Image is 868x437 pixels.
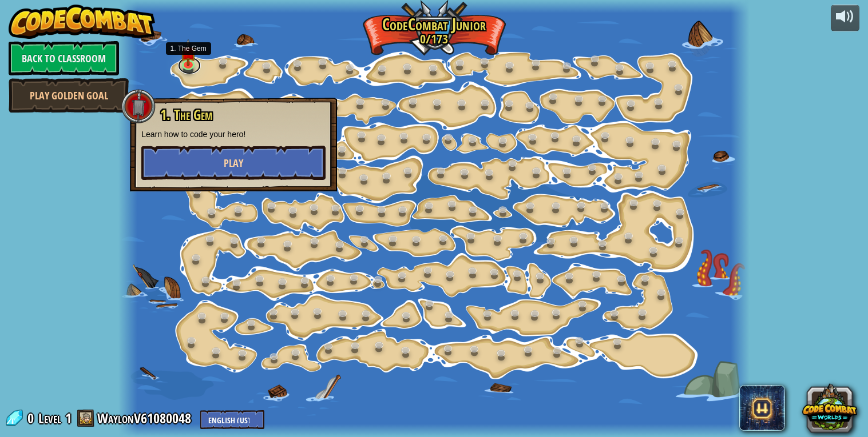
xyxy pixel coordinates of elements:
[9,78,129,113] a: Play Golden Goal
[831,5,859,31] button: Adjust volume
[65,409,72,427] span: 1
[27,409,37,427] span: 0
[160,105,212,125] span: 1. The Gem
[141,129,326,140] p: Learn how to code your hero!
[180,39,196,66] img: level-banner-unstarted.png
[224,156,243,170] span: Play
[38,409,61,428] span: Level
[9,5,155,39] img: CodeCombat - Learn how to code by playing a game
[9,41,119,75] a: Back to Classroom
[97,409,195,427] a: WaylonV61080048
[141,146,326,180] button: Play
